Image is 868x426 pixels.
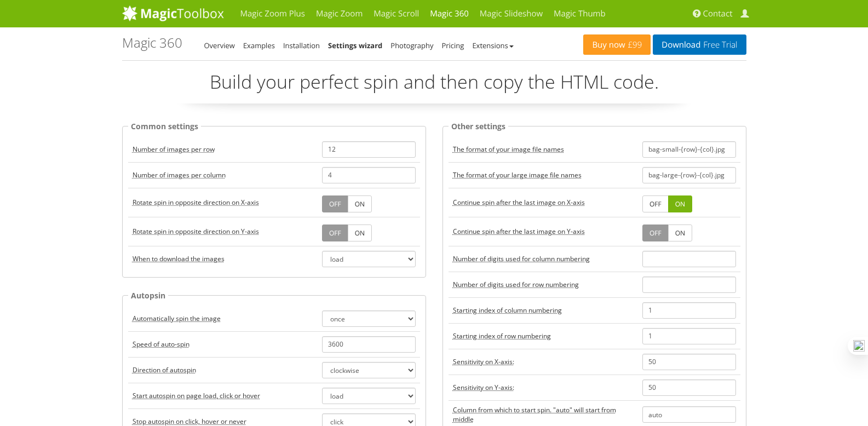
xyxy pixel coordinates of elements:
acronym: loop-column [453,198,585,207]
span: Free Trial [700,41,737,49]
acronym: autospin-direction [133,365,196,375]
a: ON [348,195,372,212]
a: OFF [322,195,348,212]
legend: Other settings [449,120,508,133]
acronym: large-filename [453,170,582,180]
a: OFF [642,224,669,241]
a: Settings wizard [328,41,382,50]
a: ON [668,195,692,212]
acronym: speed [453,383,514,392]
span: £99 [625,41,642,49]
img: MagicToolbox.com - Image tools for your website [122,5,224,21]
legend: Autopsin [128,289,168,302]
a: OFF [322,224,348,241]
a: Buy now£99 [583,34,651,55]
a: Photography [390,41,433,50]
a: Extensions [472,41,513,50]
acronym: columns [133,145,215,154]
acronym: row-increment [453,280,579,289]
p: Build your perfect spin and then copy the HTML code. [122,69,746,103]
acronym: column-increment [453,306,562,315]
h1: Magic 360 [122,36,182,50]
span: Contact [703,8,733,19]
a: Installation [283,41,320,50]
acronym: rows [133,170,226,180]
acronym: row-increment [453,331,551,341]
acronym: autospin-start [133,391,260,400]
a: ON [668,224,692,241]
acronym: initialize-on [133,254,225,263]
acronym: start-column [453,405,634,424]
acronym: column-increment [453,254,590,263]
a: Overview [204,41,235,50]
a: DownloadFree Trial [653,34,746,55]
a: ON [348,224,372,241]
acronym: reverse-column [133,198,259,207]
acronym: autospin-speed [133,339,189,349]
acronym: autospin [133,314,221,323]
a: Examples [243,41,275,50]
img: one_i.png [853,340,865,352]
acronym: speed [453,357,514,366]
a: Pricing [441,41,464,50]
acronym: reverse-row [133,227,259,236]
acronym: loop-row [453,227,585,236]
acronym: autospin-stop [133,417,246,426]
acronym: filename [453,145,564,154]
a: OFF [642,195,669,212]
legend: Common settings [128,120,201,133]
